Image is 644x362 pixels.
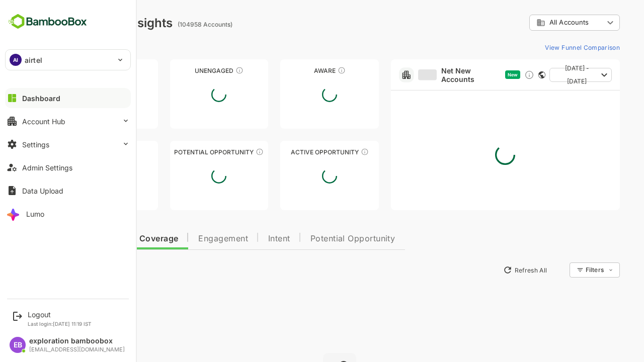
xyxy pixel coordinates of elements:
[245,148,344,156] div: Active Opportunity
[135,67,233,74] div: Unengaged
[90,66,98,74] div: These accounts have not been engaged with for a defined time period
[26,210,44,218] div: Lumo
[501,18,569,27] div: All Accounts
[302,66,310,74] div: These accounts have just entered the buying cycle and need further nurturing
[275,235,360,243] span: Potential Opportunity
[22,94,60,103] div: Dashboard
[22,117,65,126] div: Account Hub
[24,261,98,279] button: New Insights
[29,346,125,353] div: [EMAIL_ADDRESS][DOMAIN_NAME]
[5,204,131,224] button: Lumo
[10,54,22,66] div: AI
[522,62,561,88] span: [DATE] - [DATE]
[24,16,137,30] div: Dashboard Insights
[503,71,510,78] div: This card does not support filter and segments
[22,163,72,172] div: Admin Settings
[24,67,123,74] div: Unreached
[506,39,585,55] button: View Funnel Comparison
[514,68,577,82] button: [DATE] - [DATE]
[549,261,585,279] div: Filters
[550,266,569,274] div: Filters
[28,310,92,319] div: Logout
[514,19,553,26] span: All Accounts
[5,134,131,154] button: Settings
[5,12,90,31] img: BambooboxFullLogoMark.5f36c76dfaba33ec1ec1367b70bb1252.svg
[142,21,200,28] ag: (104958 Accounts)
[85,148,93,156] div: These accounts are warm, further nurturing would qualify them to MQAs
[383,66,466,83] a: Net New Accounts
[24,148,123,156] div: Engaged
[472,72,482,77] span: New
[28,321,92,327] p: Last login: [DATE] 11:19 IST
[135,148,233,156] div: Potential Opportunity
[326,148,334,156] div: These accounts have open opportunities which might be at any of the Sales Stages
[22,187,63,195] div: Data Upload
[6,50,130,70] div: AIairtel
[29,337,125,345] div: exploration bamboobox
[163,235,213,243] span: Engagement
[22,140,49,149] div: Settings
[220,148,228,156] div: These accounts are MQAs and can be passed on to Inside Sales
[245,67,344,74] div: Aware
[25,55,42,65] p: airtel
[5,157,131,177] button: Admin Settings
[34,235,143,243] span: Data Quality and Coverage
[5,111,131,131] button: Account Hub
[200,66,208,74] div: These accounts have not shown enough engagement and need nurturing
[463,262,516,278] button: Refresh All
[494,13,585,33] div: All Accounts
[233,235,255,243] span: Intent
[10,337,26,353] div: EB
[5,180,131,201] button: Data Upload
[5,88,131,108] button: Dashboard
[489,70,499,80] div: Discover new ICP-fit accounts showing engagement — via intent surges, anonymous website visits, L...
